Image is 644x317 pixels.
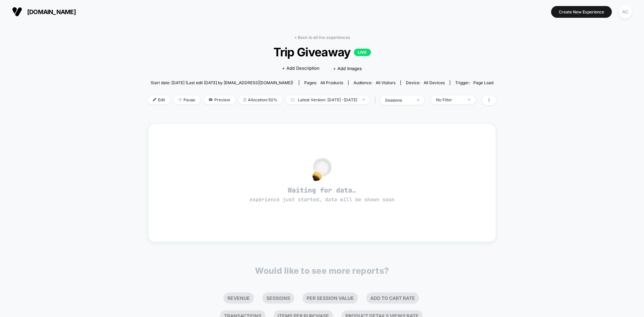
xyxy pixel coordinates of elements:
button: [DOMAIN_NAME] [10,6,78,17]
div: No Filter [436,97,463,102]
span: Waiting for data… [160,186,484,203]
img: rebalance [244,98,246,102]
div: Audience: [354,80,395,85]
div: AC [619,5,632,18]
span: Trip Giveaway [165,45,479,59]
a: < Back to all live experiences [294,35,350,40]
span: Device: [400,80,450,85]
img: end [468,99,470,100]
p: LIVE [354,49,371,56]
div: sessions [385,98,412,103]
img: edit [153,98,156,101]
span: Allocation: 50% [238,95,282,104]
span: + Add Description [282,65,320,72]
div: Trigger: [455,80,493,85]
span: all products [320,80,343,85]
img: end [178,98,182,101]
p: Would like to see more reports? [255,266,389,276]
div: Pages: [304,80,343,85]
span: all devices [424,80,445,85]
span: Start date: [DATE] (Last edit [DATE] by [EMAIL_ADDRESS][DOMAIN_NAME]) [151,80,293,85]
img: Visually logo [12,7,22,17]
span: All Visitors [376,80,395,85]
span: [DOMAIN_NAME] [27,8,76,15]
button: AC [617,5,634,19]
img: no_data [312,158,332,181]
li: Add To Cart Rate [366,293,419,304]
li: Per Session Value [303,293,358,304]
span: experience just started, data will be shown soon [250,196,394,203]
span: | [373,95,380,105]
span: Preview [204,95,235,104]
span: Pause [173,95,200,104]
li: Sessions [262,293,294,304]
span: Latest Version: [DATE] - [DATE] [286,95,370,104]
img: end [417,99,419,101]
li: Revenue [223,293,254,304]
img: calendar [291,98,294,101]
img: end [362,99,365,100]
span: Page Load [473,80,493,85]
button: Create New Experience [551,6,612,18]
span: Edit [148,95,170,104]
span: + Add Images [333,66,362,71]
